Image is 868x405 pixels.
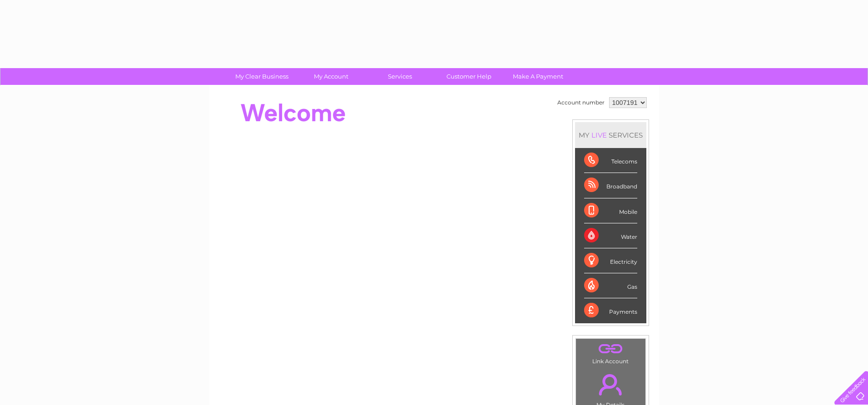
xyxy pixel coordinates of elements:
a: . [578,369,643,400]
div: Payments [584,298,637,323]
div: LIVE [590,131,609,139]
a: Make A Payment [501,68,575,85]
a: My Clear Business [224,68,299,85]
td: Link Account [575,338,646,367]
div: Broadband [584,173,637,198]
td: Account number [555,95,607,110]
a: . [578,341,643,357]
div: Electricity [584,248,637,273]
a: My Account [293,68,368,85]
div: MY SERVICES [575,122,646,148]
div: Telecoms [584,148,637,173]
a: Customer Help [432,68,506,85]
div: Water [584,223,637,248]
div: Mobile [584,198,637,223]
div: Gas [584,273,637,298]
a: Services [362,68,437,85]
